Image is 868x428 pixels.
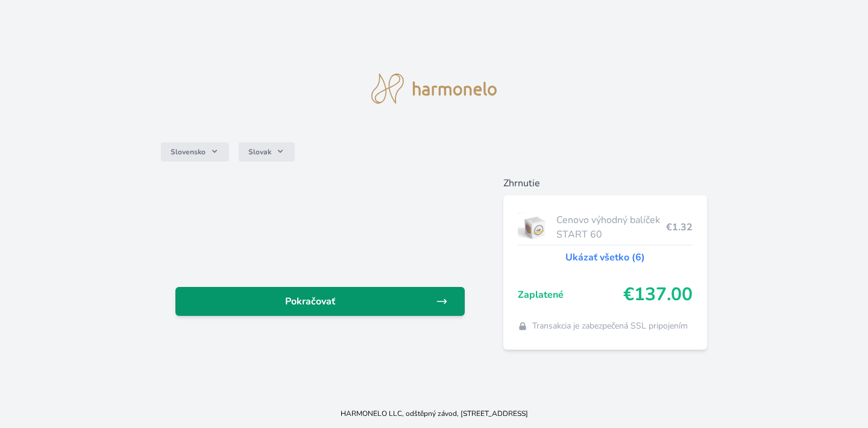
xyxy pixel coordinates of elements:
img: start.jpg [518,212,552,242]
span: Cenovo výhodný balíček START 60 [556,213,666,242]
span: Slovensko [171,147,206,157]
h6: Zhrnutie [503,176,708,190]
button: Slovak [239,142,295,162]
img: logo.svg [371,74,497,104]
button: Slovensko [161,142,229,162]
span: €137.00 [623,284,693,306]
span: Zaplatené [518,288,624,302]
span: Slovak [248,147,271,157]
span: Pokračovať [185,294,436,309]
a: Pokračovať [175,287,465,316]
a: Ukázať všetko (6) [565,250,645,265]
span: €1.32 [666,220,693,234]
span: Transakcia je zabezpečená SSL pripojením [532,320,688,332]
